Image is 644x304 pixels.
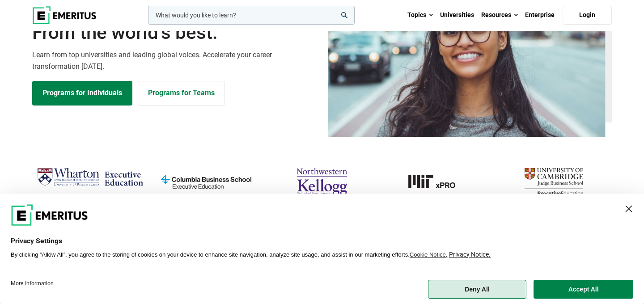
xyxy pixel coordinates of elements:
img: MIT xPRO [385,164,491,199]
img: cambridge-judge-business-school [500,164,607,199]
a: Explore Programs [32,81,132,105]
span: From the world’s best. [32,21,317,44]
a: Explore for Business [138,81,225,105]
a: Login [563,6,612,25]
p: Learn from top universities and leading global voices. Accelerate your career transformation [DATE]. [32,49,317,72]
a: MIT-xPRO [385,164,491,199]
input: woocommerce-product-search-field-0 [148,6,355,25]
img: northwestern-kellogg [268,164,375,199]
img: columbia-business-school [153,164,259,199]
img: Wharton Executive Education [37,164,144,190]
